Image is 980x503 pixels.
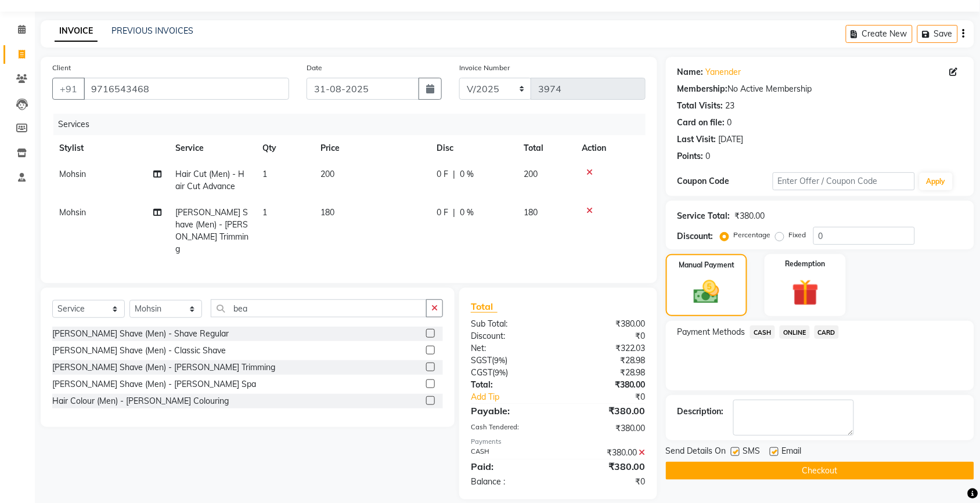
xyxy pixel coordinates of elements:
div: Description: [678,406,724,418]
span: Send Details On [666,445,726,459]
th: Stylist [52,135,168,161]
div: ₹380.00 [558,447,654,459]
div: Name: [678,66,704,78]
div: Total Visits: [678,100,723,112]
div: Net: [462,342,559,354]
label: Redemption [786,259,826,269]
span: Mohsin [59,169,86,179]
div: Coupon Code [678,175,773,187]
button: +91 [52,78,85,100]
div: Balance : [462,476,559,488]
span: CGST [471,367,492,378]
label: Manual Payment [679,260,734,270]
span: 1 [262,169,267,179]
span: Total [471,301,498,313]
span: 0 F [437,207,448,219]
div: Payable: [462,404,559,418]
button: Save [917,25,958,43]
div: ₹380.00 [558,404,654,418]
div: Cash Tendered: [462,422,559,435]
div: ₹28.98 [558,354,654,367]
span: 0 % [460,168,474,180]
label: Invoice Number [459,63,510,73]
div: ₹380.00 [558,422,654,435]
span: 1 [262,207,267,218]
span: | [453,207,455,219]
button: Apply [920,173,953,190]
div: Sub Total: [462,318,559,330]
div: Discount: [462,330,559,342]
span: [PERSON_NAME] Shave (Men) - [PERSON_NAME] Trimming [175,207,248,254]
div: 0 [706,150,711,162]
div: ₹28.98 [558,367,654,379]
div: Membership: [678,83,728,95]
th: Qty [255,135,314,161]
th: Price [314,135,430,161]
div: Services [53,114,654,135]
div: Points: [678,150,704,162]
span: 0 F [437,168,448,180]
span: 180 [320,207,334,218]
span: 200 [524,169,538,179]
input: Enter Offer / Coupon Code [773,172,915,190]
div: Last Visit: [678,133,716,146]
div: [PERSON_NAME] Shave (Men) - Shave Regular [52,328,229,340]
span: 9% [495,368,506,377]
span: | [453,168,455,180]
span: ONLINE [780,325,810,339]
div: ₹380.00 [558,459,654,473]
span: 200 [320,169,334,179]
span: 0 % [460,207,474,219]
span: 180 [524,207,538,218]
span: Payment Methods [678,326,745,338]
span: SGST [471,355,492,366]
span: Email [782,445,802,459]
div: Service Total: [678,210,730,222]
div: No Active Membership [678,83,963,95]
a: Yanender [706,66,741,78]
div: Paid: [462,459,559,473]
span: CASH [750,325,775,339]
label: Percentage [734,230,771,240]
div: ₹380.00 [735,210,765,222]
label: Client [52,63,71,73]
div: ₹380.00 [558,318,654,330]
div: ₹380.00 [558,379,654,391]
label: Date [307,63,322,73]
th: Service [168,135,255,161]
input: Search or Scan [211,299,427,317]
div: CASH [462,447,559,459]
div: [PERSON_NAME] Shave (Men) - [PERSON_NAME] Trimming [52,361,275,374]
div: ( ) [462,354,559,367]
span: 9% [494,356,505,365]
a: Add Tip [462,391,574,403]
a: PREVIOUS INVOICES [111,26,193,36]
th: Disc [430,135,517,161]
div: [DATE] [719,133,744,146]
th: Action [575,135,646,161]
div: Payments [471,437,646,447]
div: ₹322.03 [558,342,654,354]
div: ( ) [462,367,559,379]
div: ₹0 [558,330,654,342]
div: [PERSON_NAME] Shave (Men) - Classic Shave [52,345,226,357]
span: Mohsin [59,207,86,218]
span: Hair Cut (Men) - Hair Cut Advance [175,169,244,191]
div: Card on file: [678,117,725,129]
div: Discount: [678,230,714,243]
div: 0 [727,117,732,129]
div: Hair Colour (Men) - [PERSON_NAME] Colouring [52,395,229,407]
div: [PERSON_NAME] Shave (Men) - [PERSON_NAME] Spa [52,378,256,390]
th: Total [517,135,575,161]
input: Search by Name/Mobile/Email/Code [84,78,289,100]
div: Total: [462,379,559,391]
span: SMS [743,445,761,459]
div: 23 [726,100,735,112]
a: INVOICE [55,21,98,42]
label: Fixed [789,230,806,240]
button: Checkout [666,462,974,480]
div: ₹0 [558,476,654,488]
button: Create New [846,25,913,43]
span: CARD [815,325,840,339]
img: _cash.svg [686,277,727,307]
